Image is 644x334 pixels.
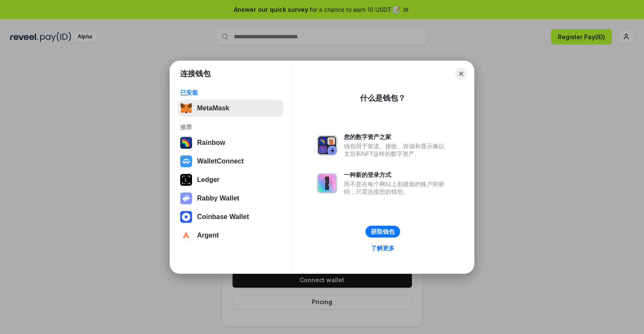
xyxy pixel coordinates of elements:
img: svg+xml,%3Csvg%20width%3D%2228%22%20height%3D%2228%22%20viewBox%3D%220%200%2028%2028%22%20fill%3D... [180,211,192,223]
img: svg+xml,%3Csvg%20width%3D%2228%22%20height%3D%2228%22%20viewBox%3D%220%200%2028%2028%22%20fill%3D... [180,155,192,167]
div: Coinbase Wallet [197,213,249,221]
button: 获取钱包 [365,226,400,238]
div: Rabby Wallet [197,195,239,202]
img: svg+xml,%3Csvg%20xmlns%3D%22http%3A%2F%2Fwww.w3.org%2F2000%2Fsvg%22%20fill%3D%22none%22%20viewBox... [180,192,192,204]
button: Close [455,68,467,80]
div: Argent [197,232,219,239]
div: WalletConnect [197,158,244,165]
img: svg+xml,%3Csvg%20width%3D%22120%22%20height%3D%22120%22%20viewBox%3D%220%200%20120%20120%22%20fil... [180,137,192,149]
button: Rainbow [178,134,284,151]
div: 什么是钱包？ [360,93,406,103]
div: 已安装 [180,89,281,96]
div: 了解更多 [371,244,395,252]
img: svg+xml,%3Csvg%20xmlns%3D%22http%3A%2F%2Fwww.w3.org%2F2000%2Fsvg%22%20width%3D%2228%22%20height%3... [180,174,192,186]
button: Coinbase Wallet [178,208,284,225]
div: 获取钱包 [371,228,395,235]
button: MetaMask [178,100,284,117]
button: Ledger [178,171,284,188]
div: 推荐 [180,123,281,131]
div: MetaMask [197,104,229,112]
div: 您的数字资产之家 [344,133,449,141]
img: svg+xml,%3Csvg%20fill%3D%22none%22%20height%3D%2233%22%20viewBox%3D%220%200%2035%2033%22%20width%... [180,102,192,114]
div: Ledger [197,176,219,184]
img: svg+xml,%3Csvg%20width%3D%2228%22%20height%3D%2228%22%20viewBox%3D%220%200%2028%2028%22%20fill%3D... [180,230,192,241]
div: Rainbow [197,139,225,147]
h1: 连接钱包 [180,69,211,79]
div: 一种新的登录方式 [344,171,449,179]
button: Rabby Wallet [178,190,284,207]
div: 而不是在每个网站上创建新的账户和密码，只需连接您的钱包。 [344,180,449,195]
button: Argent [178,227,284,244]
a: 了解更多 [366,243,400,254]
img: svg+xml,%3Csvg%20xmlns%3D%22http%3A%2F%2Fwww.w3.org%2F2000%2Fsvg%22%20fill%3D%22none%22%20viewBox... [317,135,337,155]
button: WalletConnect [178,153,284,170]
div: 钱包用于发送、接收、存储和显示像以太坊和NFT这样的数字资产。 [344,142,449,158]
img: svg+xml,%3Csvg%20xmlns%3D%22http%3A%2F%2Fwww.w3.org%2F2000%2Fsvg%22%20fill%3D%22none%22%20viewBox... [317,173,337,193]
